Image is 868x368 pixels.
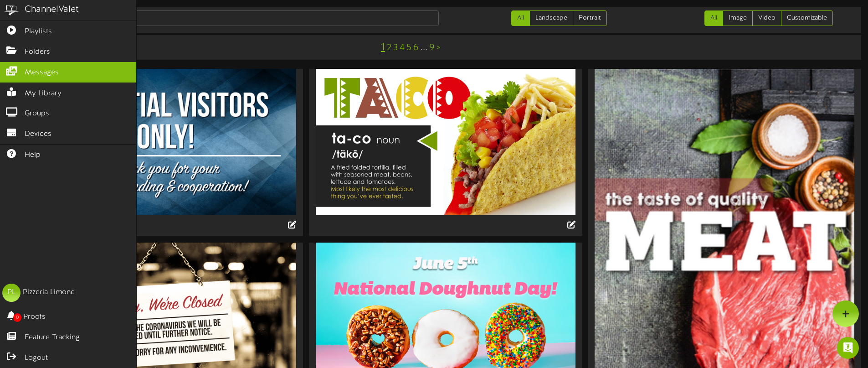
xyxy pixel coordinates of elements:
a: All [704,10,723,26]
a: 2 [387,43,391,53]
a: Portrait [573,10,607,26]
div: Open Intercom Messenger [837,337,859,359]
span: Help [25,150,41,161]
a: ... [421,43,427,53]
a: Landscape [529,10,573,26]
span: Folders [25,47,50,57]
img: 85890367-b932-49e2-ae20-7e340dbd96e0thumbnail012.jpeg [316,69,575,215]
a: 4 [400,43,405,53]
span: Logout [25,353,48,363]
a: 1 [381,41,385,53]
span: My Library [25,88,62,99]
span: Groups [25,109,49,119]
a: 3 [393,43,398,53]
a: > [437,43,440,53]
span: Devices [25,129,51,140]
span: Playlists [25,26,52,37]
div: PL [2,284,21,302]
a: 9 [429,43,435,53]
div: Pizzeria Limone [23,287,75,298]
img: 3f88a8b4-8e3f-47ba-aa2d-772fba18a84dessentialvisitorsonly-thumb-00001.png [36,69,296,215]
a: Image [723,10,753,26]
input: Search Gallery [33,10,439,26]
a: All [511,10,530,26]
a: 5 [406,43,411,53]
a: Video [752,10,781,26]
a: 6 [413,43,419,53]
a: Customizable [781,10,833,26]
span: Feature Tracking [25,332,80,343]
span: Messages [25,67,59,78]
span: 0 [13,313,21,322]
span: Proofs [23,312,46,322]
div: ChannelValet [25,3,79,16]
